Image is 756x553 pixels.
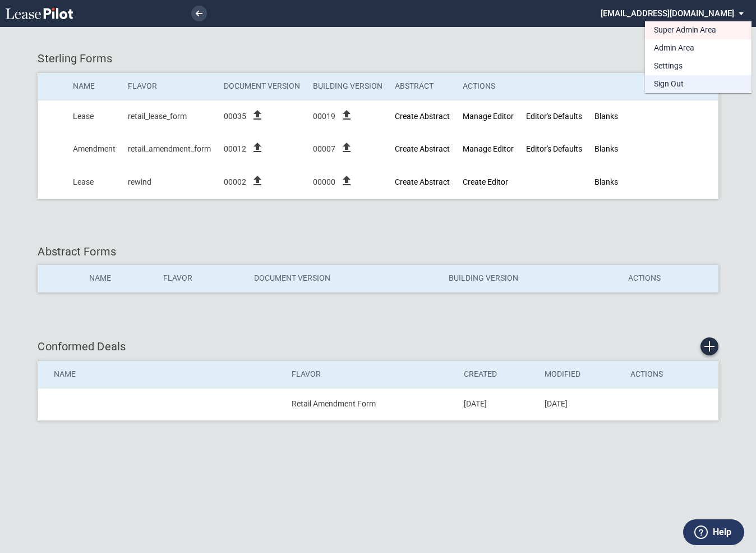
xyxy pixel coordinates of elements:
div: Settings [654,61,683,72]
div: Admin Area [654,43,694,54]
label: Help [713,525,731,540]
div: Super Admin Area [654,25,716,36]
div: Sign Out [654,79,684,90]
button: Help [683,519,744,545]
